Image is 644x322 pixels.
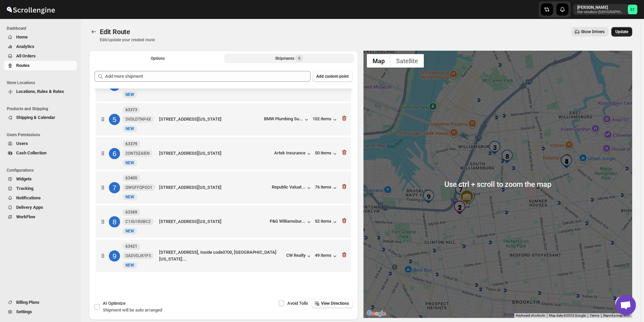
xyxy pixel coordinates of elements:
span: Widgets [16,176,32,181]
button: P&G Williamsbur... [270,219,312,225]
span: Analytics [16,44,34,49]
span: Billing Plans [16,300,39,305]
button: Tracking [4,184,77,193]
span: Cash Collection [16,150,47,155]
button: Users [4,139,77,148]
span: Products and Shipping [7,106,78,112]
b: 63379 [125,142,137,146]
button: Locations, Rules & Rates [4,87,77,96]
button: Artek Insurance [274,150,312,157]
p: the-vendors-[GEOGRAPHIC_DATA] [577,10,625,14]
img: Google [365,309,387,318]
button: Routes [4,61,77,70]
b: 63405 [125,176,137,180]
span: NEW [125,160,134,165]
div: 5 [109,114,120,125]
div: 9 [422,190,435,203]
p: [PERSON_NAME] [577,5,625,10]
span: Routes [16,63,30,68]
span: Show Drivers [581,29,605,34]
p: Edit/update your created route [100,37,155,43]
button: 76 items [315,184,338,191]
span: OADVDJKYF5 [125,253,151,258]
a: Open this area in Google Maps (opens a new window) [365,309,387,318]
span: Users Permissions [7,132,78,138]
div: 963421OADVDJKYF5NEW[STREET_ADDRESS], Inside code0700, [GEOGRAPHIC_DATA][US_STATE]...CW Realty49 i... [96,240,351,272]
span: Dashboard [7,26,78,31]
span: Home [16,34,28,40]
span: Settings [16,309,32,314]
span: NEW [125,263,134,268]
div: Republic Valuat... [272,184,305,190]
span: Shipping & Calendar [16,115,55,120]
span: 9 [298,56,300,61]
span: Options [151,56,165,61]
button: WorkFlow [4,212,77,222]
button: 102 items [313,116,338,123]
div: [STREET_ADDRESS][US_STATE] [159,184,269,191]
div: 5 [560,155,573,168]
button: Home [4,32,77,42]
span: Users [16,141,28,146]
b: 63369 [125,210,137,215]
button: CW Realty [286,253,312,259]
div: 5633735VDLDTNP4XNEW[STREET_ADDRESS][US_STATE]BMW Plumbing Su...102 items [96,103,351,135]
div: 9 [109,250,120,262]
span: Shipment will be auto arranged [103,307,162,313]
span: All Orders [16,53,36,58]
span: Tracking [16,186,33,191]
div: 7 [454,183,467,196]
button: Routes [89,27,98,36]
b: 63373 [125,107,137,112]
button: Billing Plans [4,298,77,307]
span: Locations, Rules & Rates [16,89,64,94]
span: Notifications [16,195,41,200]
span: Delivery Apps [16,205,43,210]
div: 863369C14U1R0BC2NEW[STREET_ADDRESS][US_STATE]P&G Williamsbur...52 items [96,205,351,238]
button: BMW Plumbing Su... [264,116,310,123]
div: P&G Williamsbur... [270,219,305,224]
button: Notifications [4,193,77,203]
button: Keyboard shortcuts [516,313,545,318]
div: 8 [500,150,514,163]
span: NEW [125,195,134,199]
a: Report a map error [603,314,630,317]
button: 49 items [315,253,338,259]
span: Update [615,29,628,34]
button: Update [611,27,632,36]
span: View Directions [321,301,349,306]
button: 52 items [315,219,338,225]
div: 7 [109,182,120,193]
button: Cash Collection [4,148,77,158]
span: Add custom point [316,74,349,79]
button: 50 items [315,150,338,157]
button: Selected Shipments [224,54,354,63]
div: 3 [488,141,501,154]
div: 2 [453,201,466,214]
b: 63421 [125,244,137,249]
a: Open chat [616,295,636,315]
div: 763405QWGFFQPGO1NEW[STREET_ADDRESS][US_STATE]Republic Valuat...76 items [96,171,351,204]
button: Settings [4,307,77,317]
span: Simcha Trieger [628,5,637,14]
a: Terms (opens in new tab) [590,314,599,317]
span: 5VDLDTNP4X [125,117,151,122]
button: Show street map [367,54,390,68]
button: View Directions [312,299,353,308]
span: Map data ©2025 Google [549,314,586,317]
span: NEW [125,92,134,97]
button: Delivery Apps [4,203,77,212]
input: Add more shipment [105,71,311,82]
span: QWGFFQPGO1 [125,185,152,190]
span: Configurations [7,168,78,173]
div: 6633792ONTSZAIENNEW[STREET_ADDRESS][US_STATE]Artek Insurance50 items [96,137,351,170]
span: Store Locations [7,80,78,85]
div: Shipments [275,55,303,62]
button: Republic Valuat... [272,184,312,191]
span: NEW [125,126,134,131]
span: Edit Route [100,28,130,36]
div: [STREET_ADDRESS][US_STATE] [159,116,261,123]
div: [STREET_ADDRESS][US_STATE] [159,218,267,225]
